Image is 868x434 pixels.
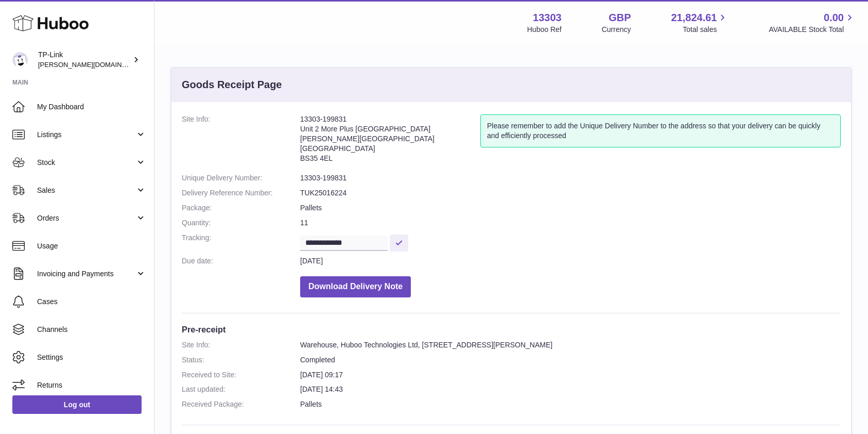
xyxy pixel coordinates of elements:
dd: [DATE] 09:17 [300,370,841,380]
dt: Status: [182,355,300,365]
span: Returns [37,380,146,390]
span: 21,824.61 [671,11,717,25]
h3: Goods Receipt Page [182,78,282,92]
span: Invoicing and Payments [37,269,135,279]
dd: 13303-199831 [300,173,841,183]
dd: Pallets [300,203,841,213]
dt: Tracking: [182,233,300,251]
span: My Dashboard [37,102,146,112]
strong: GBP [609,11,631,25]
span: [PERSON_NAME][DOMAIN_NAME][EMAIL_ADDRESS][DOMAIN_NAME] [38,60,260,69]
span: Sales [37,186,135,195]
span: Total sales [683,25,728,35]
span: 0.00 [824,11,844,25]
dt: Received Package: [182,399,300,409]
span: Channels [37,325,146,335]
dd: Warehouse, Huboo Technologies Ltd, [STREET_ADDRESS][PERSON_NAME] [300,340,841,350]
dd: [DATE] [300,256,841,266]
a: 21,824.61 Total sales [671,11,728,35]
dt: Site Info: [182,114,300,168]
dd: TUK25016224 [300,188,841,198]
div: TP-Link [38,50,131,70]
dt: Last updated: [182,385,300,394]
div: Huboo Ref [527,25,562,35]
dt: Site Info: [182,340,300,350]
dt: Quantity: [182,218,300,228]
span: Listings [37,130,135,140]
dt: Package: [182,203,300,213]
a: 0.00 AVAILABLE Stock Total [769,11,856,35]
span: Orders [37,213,135,223]
span: Stock [37,158,135,168]
span: AVAILABLE Stock Total [769,25,856,35]
strong: 13303 [533,11,562,25]
dd: Completed [300,355,841,365]
span: Usage [37,241,146,251]
dd: Pallets [300,399,841,409]
dt: Unique Delivery Number: [182,173,300,183]
button: Download Delivery Note [300,276,411,297]
span: Settings [37,353,146,362]
a: Log out [12,395,142,414]
div: Currency [602,25,631,35]
dt: Received to Site: [182,370,300,380]
img: susie.li@tp-link.com [12,52,28,68]
dd: 11 [300,218,841,228]
dd: [DATE] 14:43 [300,385,841,394]
div: Please remember to add the Unique Delivery Number to the address so that your delivery can be qui... [480,114,841,147]
dt: Due date: [182,256,300,266]
span: Cases [37,297,146,307]
address: 13303-199831 Unit 2 More Plus [GEOGRAPHIC_DATA] [PERSON_NAME][GEOGRAPHIC_DATA] [GEOGRAPHIC_DATA] ... [300,114,480,168]
dt: Delivery Reference Number: [182,188,300,198]
h3: Pre-receipt [182,324,841,335]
